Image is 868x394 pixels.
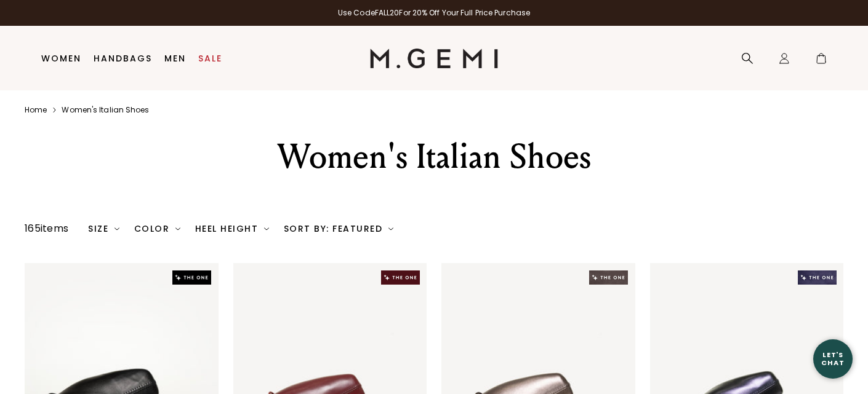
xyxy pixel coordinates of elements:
div: Color [134,224,180,234]
div: Heel Height [195,224,269,234]
div: Size [88,224,119,234]
div: 165 items [25,221,68,236]
div: Women's Italian Shoes [206,135,662,179]
img: chevron-down.svg [175,226,180,231]
div: Let's Chat [813,351,853,366]
img: M.Gemi [370,49,499,68]
img: chevron-down.svg [115,226,119,231]
div: Sort By: Featured [284,224,393,234]
strong: FALL20 [375,7,400,18]
img: chevron-down.svg [388,226,393,231]
a: Sale [198,53,222,63]
a: Women's italian shoes [62,105,149,115]
img: The One tag [172,270,211,285]
a: Women [41,53,81,63]
img: chevron-down.svg [264,226,269,231]
a: Men [164,53,186,63]
a: Handbags [94,53,152,63]
a: Home [25,105,47,115]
